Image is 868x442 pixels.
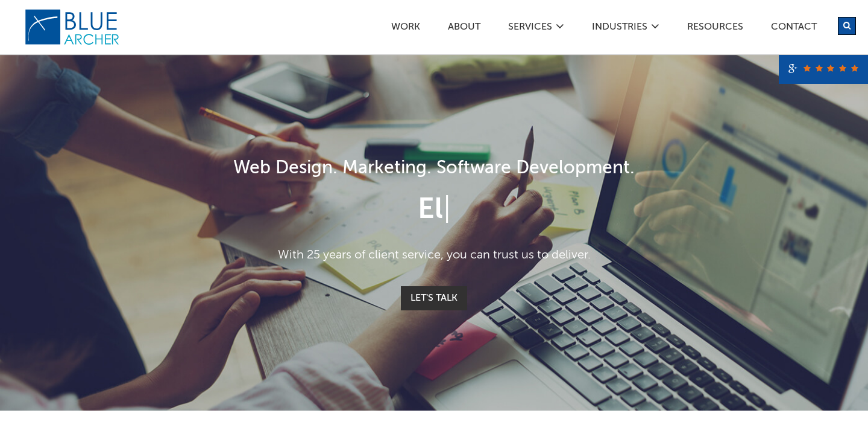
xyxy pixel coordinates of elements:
[401,286,467,310] a: Let's Talk
[508,22,553,35] a: SERVICES
[447,22,481,35] a: ABOUT
[418,196,443,225] span: El
[24,8,121,46] img: Blue Archer Logo
[95,246,774,264] p: With 25 years of client service, you can trust us to deliver.
[95,155,774,182] h1: Web Design. Marketing. Software Development.
[770,22,817,35] a: Contact
[591,22,648,35] a: Industries
[443,196,451,225] span: |
[391,22,421,35] a: Work
[687,22,744,35] a: Resources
